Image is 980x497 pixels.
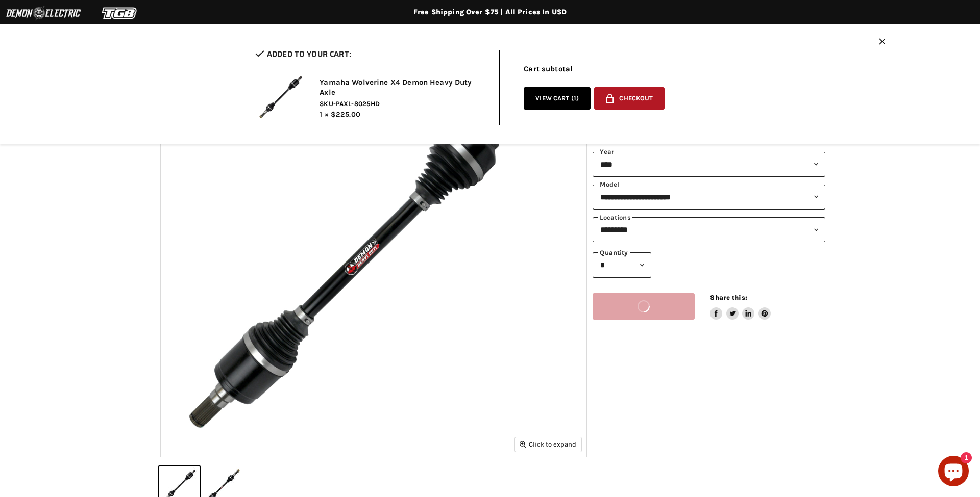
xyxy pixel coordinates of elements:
inbox-online-store-chat: Shopify online store chat [935,456,972,489]
a: View cart (1) [524,87,591,110]
select: keys [593,217,825,242]
select: year [593,152,825,177]
button: Close [879,38,886,47]
button: Click to expand [515,437,581,451]
img: Yamaha Wolverine X4 Demon Heavy Duty Axle [161,32,586,457]
span: Share this: [710,294,747,301]
img: Yamaha Wolverine X4 Demon Heavy Duty Axle [255,72,306,123]
span: 1 × [320,110,328,119]
h2: Yamaha Wolverine X4 Demon Heavy Duty Axle [320,77,484,97]
img: TGB Logo 2 [82,4,158,23]
img: Demon Electric Logo 2 [5,4,82,23]
select: Quantity [593,252,651,277]
div: Free Shipping Over $75 | All Prices In USD [82,8,898,17]
span: SKU-PAXL-8025HD [320,99,484,109]
h2: Added to your cart: [255,50,484,59]
aside: Share this: [710,293,771,320]
select: modal-name [593,185,825,210]
button: Checkout [594,87,665,110]
span: Cart subtotal [524,64,573,73]
span: 1 [574,94,576,102]
span: $225.00 [331,110,360,119]
span: Checkout [619,95,653,102]
form: cart checkout [591,87,665,114]
span: Click to expand [520,440,576,448]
